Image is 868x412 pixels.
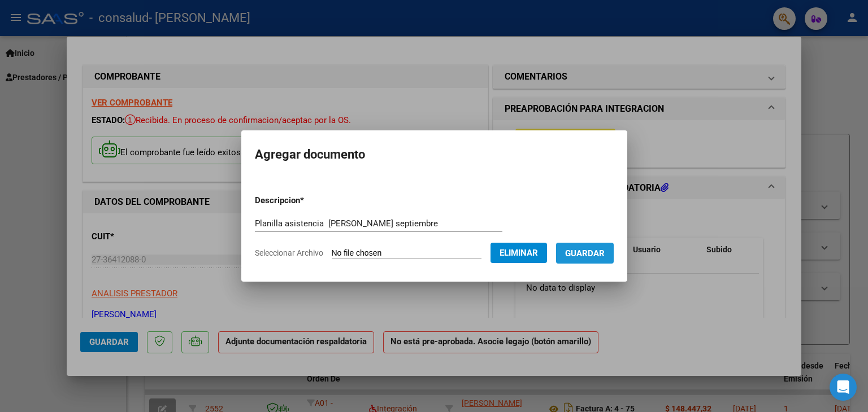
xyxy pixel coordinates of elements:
button: Eliminar [491,243,547,263]
span: Eliminar [500,248,538,258]
button: Guardar [556,243,614,264]
div: Open Intercom Messenger [830,374,857,401]
h2: Agregar documento [255,144,614,165]
p: Descripcion [255,194,363,207]
span: Seleccionar Archivo [255,248,323,257]
span: Guardar [565,248,605,258]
